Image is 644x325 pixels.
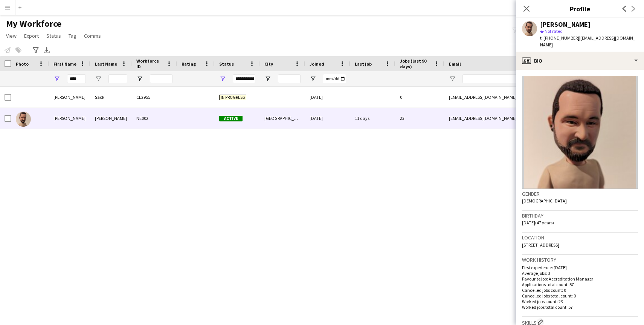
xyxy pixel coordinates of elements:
[444,108,595,129] div: [EMAIL_ADDRESS][DOMAIN_NAME]
[219,61,234,67] span: Status
[522,282,638,287] p: Applications total count: 57
[449,75,456,82] button: Open Filter Menu
[310,61,324,67] span: Joined
[31,46,40,55] app-action-btn: Advanced filters
[42,46,51,55] app-action-btn: Export XLSX
[522,76,638,189] img: Crew avatar or photo
[49,87,90,107] div: [PERSON_NAME]
[95,61,117,67] span: Last Name
[395,108,444,129] div: 23
[132,108,177,129] div: NE002
[49,108,90,129] div: [PERSON_NAME]
[516,4,644,14] h3: Profile
[16,61,29,67] span: Photo
[323,74,346,83] input: Joined Filter Input
[278,74,301,83] input: City Filter Input
[444,87,595,107] div: [EMAIL_ADDRESS][DOMAIN_NAME]
[24,32,39,39] span: Export
[522,265,638,270] p: First experience: [DATE]
[264,75,271,82] button: Open Filter Menu
[3,31,20,41] a: View
[90,108,132,129] div: [PERSON_NAME]
[90,87,132,107] div: Sack
[46,32,61,39] span: Status
[522,190,638,197] h3: Gender
[305,87,350,107] div: [DATE]
[522,299,638,304] p: Worked jobs count: 23
[395,87,444,107] div: 0
[522,287,638,293] p: Cancelled jobs count: 0
[67,74,86,83] input: First Name Filter Input
[350,108,395,129] div: 11 days
[95,75,102,82] button: Open Filter Menu
[522,242,559,248] span: [STREET_ADDRESS]
[219,95,246,100] span: In progress
[21,31,42,41] a: Export
[108,74,127,83] input: Last Name Filter Input
[305,108,350,129] div: [DATE]
[522,234,638,241] h3: Location
[84,32,101,39] span: Comms
[6,18,61,29] span: My Workforce
[449,61,461,67] span: Email
[400,58,431,69] span: Jobs (last 90 days)
[522,220,554,225] span: [DATE] (47 years)
[264,61,273,67] span: City
[522,212,638,219] h3: Birthday
[462,74,591,83] input: Email Filter Input
[16,112,31,127] img: Stevie Taylor
[516,52,644,70] div: Bio
[355,61,372,67] span: Last job
[219,116,243,121] span: Active
[545,28,563,34] span: Not rated
[136,58,163,69] span: Workforce ID
[310,75,316,82] button: Open Filter Menu
[522,293,638,299] p: Cancelled jobs total count: 0
[522,256,638,263] h3: Work history
[182,61,196,67] span: Rating
[6,32,17,39] span: View
[260,108,305,129] div: [GEOGRAPHIC_DATA]
[522,198,567,204] span: [DEMOGRAPHIC_DATA]
[136,75,143,82] button: Open Filter Menu
[540,35,579,41] span: t. [PHONE_NUMBER]
[43,31,64,41] a: Status
[81,31,104,41] a: Comms
[522,270,638,276] p: Average jobs: 3
[150,74,172,83] input: Workforce ID Filter Input
[522,276,638,282] p: Favourite job: Accreditation Manager
[132,87,177,107] div: CE2955
[53,61,76,67] span: First Name
[540,21,591,28] div: [PERSON_NAME]
[522,304,638,310] p: Worked jobs total count: 57
[540,35,635,48] span: | [EMAIL_ADDRESS][DOMAIN_NAME]
[69,32,76,39] span: Tag
[66,31,79,41] a: Tag
[53,75,60,82] button: Open Filter Menu
[219,75,226,82] button: Open Filter Menu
